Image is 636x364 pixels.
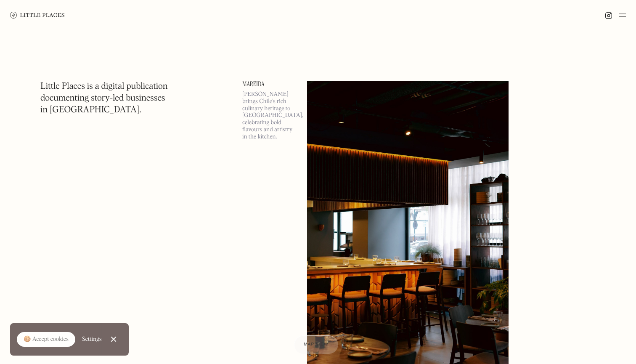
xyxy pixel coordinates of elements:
p: [PERSON_NAME] brings Chile’s rich culinary heritage to [GEOGRAPHIC_DATA], celebrating bold flavou... [242,91,297,141]
h1: Little Places is a digital publication documenting story-led businesses in [GEOGRAPHIC_DATA]. [40,81,168,116]
span: Map view [304,342,329,347]
div: 🍪 Accept cookies [24,335,69,344]
div: Settings [82,336,102,342]
a: Mareida [242,81,297,88]
a: Close Cookie Popup [105,331,122,348]
a: 🍪 Accept cookies [17,332,75,347]
a: Settings [82,330,102,349]
a: Map view [294,335,339,354]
